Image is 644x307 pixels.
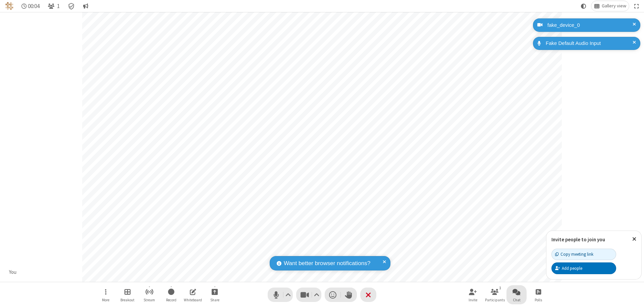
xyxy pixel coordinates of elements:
[632,1,642,11] button: Fullscreen
[591,1,629,11] button: Change layout
[117,285,138,304] button: Manage Breakout Rooms
[312,288,321,302] button: Video setting
[28,3,40,9] span: 00:04
[19,1,43,11] div: Timer
[210,298,219,302] span: Share
[80,1,91,11] button: Conversation
[506,285,527,304] button: Open chat
[469,298,477,302] span: Invite
[578,1,589,11] button: Using system theme
[96,285,116,304] button: Open menu
[183,285,203,304] button: Open shared whiteboard
[284,259,370,268] span: Want better browser notifications?
[139,285,159,304] button: Start streaming
[45,1,62,11] button: Open participant list
[341,288,357,302] button: Raise hand
[144,298,155,302] span: Stream
[166,298,176,302] span: Record
[360,288,376,302] button: End or leave meeting
[627,231,641,247] button: Close popover
[161,285,181,304] button: Start recording
[296,288,321,302] button: Stop video (⌘+Shift+V)
[463,285,483,304] button: Invite participants (⌘+Shift+I)
[555,251,593,257] div: Copy meeting link
[284,288,293,302] button: Audio settings
[5,2,13,10] img: QA Selenium DO NOT DELETE OR CHANGE
[57,3,60,9] span: 1
[543,40,635,47] div: Fake Default Audio Input
[205,285,225,304] button: Start sharing
[535,298,542,302] span: Polls
[120,298,135,302] span: Breakout
[102,298,109,302] span: More
[602,3,626,9] span: Gallery view
[497,285,503,291] div: 1
[513,298,521,302] span: Chat
[325,288,341,302] button: Send a reaction
[485,298,505,302] span: Participants
[485,285,505,304] button: Open participant list
[528,285,548,304] button: Open poll
[551,249,616,260] button: Copy meeting link
[65,1,78,11] div: Meeting details Encryption enabled
[551,236,605,243] label: Invite people to join you
[545,21,635,29] div: fake_device_0
[184,298,202,302] span: Whiteboard
[7,268,19,276] div: You
[551,262,616,274] button: Add people
[268,288,293,302] button: Mute (⌘+Shift+A)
